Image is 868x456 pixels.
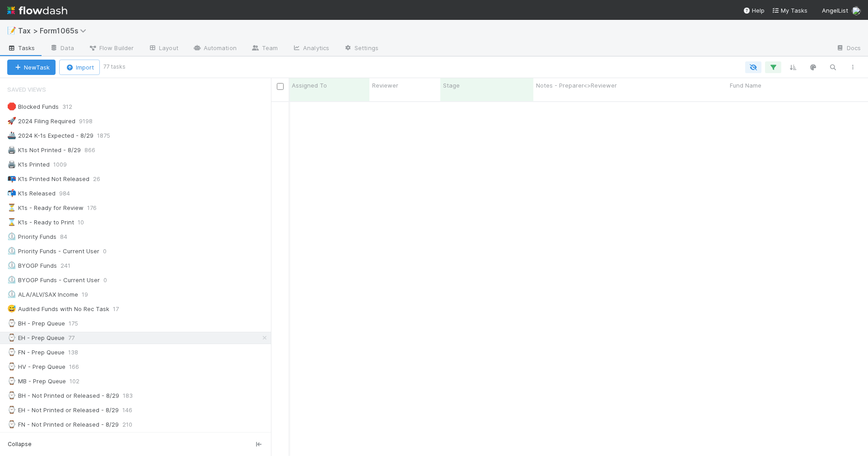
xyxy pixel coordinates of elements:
[7,117,16,125] span: 🚀
[82,289,97,300] span: 19
[7,275,100,286] div: BYOGP Funds - Current User
[123,390,142,401] span: 183
[7,318,65,329] div: BH - Prep Queue
[536,81,617,90] span: Notes - Preparer<>Reviewer
[7,144,81,156] div: K1s Not Printed - 8/29
[7,405,119,416] div: EH - Not Printed or Released - 8/29
[7,116,75,127] div: 2024 Filing Required
[113,303,128,315] span: 17
[7,233,16,240] span: ⏲️
[7,305,16,312] span: 😅
[7,3,67,18] img: logo-inverted-e16ddd16eac7371096b0.svg
[730,81,761,90] span: Fund Name
[7,390,119,401] div: BH - Not Printed or Released - 8/29
[7,246,99,257] div: Priority Funds - Current User
[7,363,16,370] span: ⌚
[79,116,102,127] span: 9198
[7,303,109,315] div: Audited Funds with No Rec Task
[7,102,16,110] span: 🛑
[7,202,84,214] div: K1s - Ready for Review
[372,81,398,90] span: Reviewer
[7,160,16,168] span: 🖨️
[7,361,65,372] div: HV - Prep Queue
[772,6,807,15] a: My Tasks
[7,260,57,271] div: BYOGP Funds
[7,334,16,341] span: ⌚
[7,131,16,139] span: 🚢
[7,189,16,197] span: 📬
[59,60,100,75] button: Import
[103,63,126,71] small: 77 tasks
[7,175,16,182] span: 📭
[68,332,84,344] span: 77
[93,173,109,185] span: 26
[7,406,16,414] span: ⌚
[78,217,93,228] span: 10
[8,440,32,448] span: Collapse
[285,42,336,56] a: Analytics
[7,60,56,75] button: NewTask
[68,347,87,358] span: 138
[7,290,16,298] span: ⏲️
[772,7,807,14] span: My Tasks
[7,332,65,344] div: EH - Prep Queue
[7,204,16,211] span: ⏳
[7,27,16,34] span: 📝
[7,217,74,228] div: K1s - Ready to Print
[7,146,16,154] span: 🖨️
[822,7,848,14] span: AngelList
[7,218,16,226] span: ⌛
[81,42,141,56] a: Flow Builder
[443,81,460,90] span: Stage
[7,420,16,428] span: ⌚
[7,247,16,255] span: ⏲️
[69,318,87,329] span: 175
[244,42,285,56] a: Team
[53,159,76,170] span: 1009
[7,261,16,269] span: ⏲️
[7,130,93,141] div: 2024 K-1s Expected - 8/29
[62,101,81,112] span: 312
[18,26,91,35] span: Tax > Form1065s
[7,173,89,185] div: K1s Printed Not Released
[7,276,16,284] span: ⏲️
[7,188,56,199] div: K1s Released
[103,275,116,286] span: 0
[852,6,861,15] img: avatar_45ea4894-10ca-450f-982d-dabe3bd75b0b.png
[60,231,76,242] span: 84
[59,188,79,199] span: 984
[70,376,89,387] span: 102
[7,80,46,98] span: Saved Views
[7,101,59,112] div: Blocked Funds
[89,43,134,52] span: Flow Builder
[103,246,116,257] span: 0
[7,348,16,356] span: ⌚
[7,391,16,399] span: ⌚
[7,377,16,385] span: ⌚
[97,130,119,141] span: 1875
[292,81,327,90] span: Assigned To
[277,83,284,90] input: Toggle All Rows Selected
[141,42,186,56] a: Layout
[7,231,56,242] div: Priority Funds
[122,405,141,416] span: 146
[186,42,244,56] a: Automation
[7,159,50,170] div: K1s Printed
[122,419,141,430] span: 210
[87,202,106,214] span: 176
[69,361,88,372] span: 166
[7,319,16,327] span: ⌚
[42,42,81,56] a: Data
[61,260,79,271] span: 241
[7,376,66,387] div: MB - Prep Queue
[829,42,868,56] a: Docs
[7,43,35,52] span: Tasks
[336,42,386,56] a: Settings
[7,419,119,430] div: FN - Not Printed or Released - 8/29
[84,144,104,156] span: 866
[743,6,765,15] div: Help
[7,347,65,358] div: FN - Prep Queue
[7,289,78,300] div: ALA/ALV/SAX Income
